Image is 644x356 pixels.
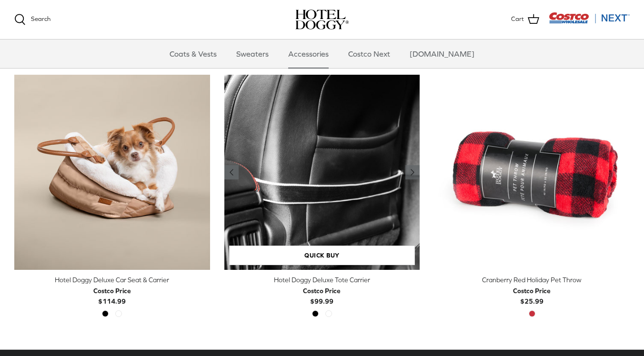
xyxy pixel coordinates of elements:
div: Hotel Doggy Deluxe Car Seat & Carrier [14,275,210,285]
a: Coats & Vests [161,40,225,68]
div: Costco Price [303,286,341,296]
div: Cranberry Red Holiday Pet Throw [434,275,630,285]
div: Hotel Doggy Deluxe Tote Carrier [224,275,420,285]
a: Previous [224,165,239,179]
a: Quick buy [229,246,415,265]
a: hoteldoggy.com hoteldoggycom [295,10,349,30]
a: Cranberry Red Holiday Pet Throw Costco Price$25.99 [434,275,630,307]
b: $99.99 [303,286,341,305]
b: $114.99 [93,286,131,305]
a: Hotel Doggy Deluxe Car Seat & Carrier Costco Price$114.99 [14,275,210,307]
img: hoteldoggycom [295,10,349,30]
div: Costco Price [93,286,131,296]
a: Cranberry Red Holiday Pet Throw [434,75,630,270]
a: Sweaters [228,40,277,68]
b: $25.99 [513,286,551,305]
a: Search [14,14,50,25]
a: Accessories [280,40,337,68]
span: Search [31,15,50,22]
img: Costco Next [549,12,630,24]
span: Cart [511,14,524,24]
a: Cart [511,13,539,26]
a: Hotel Doggy Deluxe Tote Carrier [224,75,420,270]
a: Costco Next [340,40,399,68]
a: Hotel Doggy Deluxe Tote Carrier Costco Price$99.99 [224,275,420,307]
a: [DOMAIN_NAME] [401,40,483,68]
div: Costco Price [513,286,551,296]
a: Hotel Doggy Deluxe Car Seat & Carrier [14,75,210,270]
a: Previous [405,165,420,179]
a: Visit Costco Next [549,18,630,25]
